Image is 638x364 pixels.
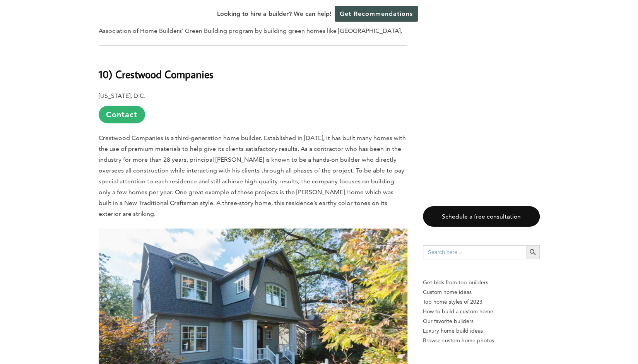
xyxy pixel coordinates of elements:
iframe: Drift Widget Chat Controller [489,308,629,355]
a: Custom home ideas [423,287,540,297]
a: Luxury home build ideas [423,326,540,336]
a: How to build a custom home [423,307,540,316]
a: Our favorite builders [423,316,540,326]
b: [US_STATE], D.C. [99,92,145,99]
a: Schedule a free consultation [423,206,540,227]
span: Crestwood Companies is a third-generation home builder. Established in [DATE], it has built many ... [99,134,406,217]
a: Contact [99,106,145,123]
input: Search here... [423,245,526,259]
a: Get Recommendations [335,6,418,22]
svg: Search [529,248,537,256]
a: Top home styles of 2023 [423,297,540,307]
a: Browse custom home photos [423,336,540,345]
p: Get bids from top builders [423,278,540,287]
b: 10) Crestwood Companies [99,67,214,81]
